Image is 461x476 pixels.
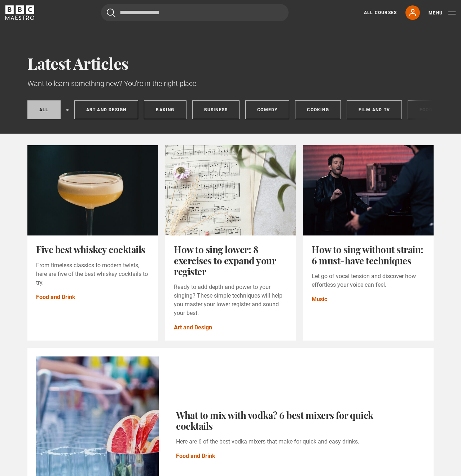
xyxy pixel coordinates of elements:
a: Music [312,295,327,304]
a: Business [192,100,240,119]
a: How to sing lower: 8 exercises to expand your register [174,243,276,278]
a: All Courses [364,9,397,16]
button: Toggle navigation [429,9,456,17]
a: Baking [144,100,186,119]
a: Cooking [295,100,341,119]
a: Food and Drink [176,452,215,460]
button: Submit the search query [107,8,115,17]
p: Want to learn something new? You're in the right place. [27,78,434,89]
a: Comedy [245,100,289,119]
a: How to sing without strain: 6 must-have techniques [312,243,423,267]
a: Art and Design [174,323,212,332]
nav: Categories [27,100,434,122]
a: Art and Design [74,100,139,119]
a: Food and Drink [36,293,75,302]
a: What to mix with vodka? 6 best mixers for quick cocktails [176,409,373,432]
a: Five best whiskey cocktails [36,243,145,256]
input: Search [101,4,289,21]
h1: Latest Articles [27,54,434,72]
a: Film and TV [347,100,402,119]
svg: BBC Maestro [5,5,34,20]
a: All [27,100,61,119]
